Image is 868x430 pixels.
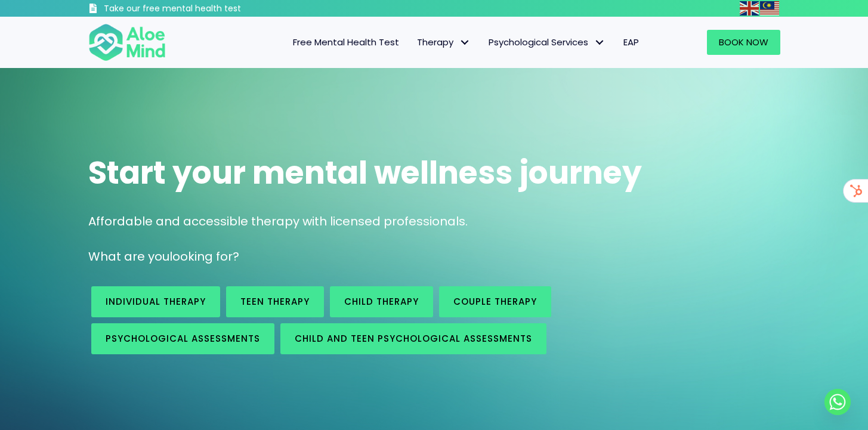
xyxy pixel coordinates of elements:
span: Book Now [719,36,768,48]
span: Psychological Services [489,36,606,48]
h3: Take our free mental health test [104,3,305,15]
a: EAP [614,30,648,55]
span: Psychological Services: submenu [591,34,608,51]
span: Child and Teen Psychological assessments [295,332,532,345]
span: looking for? [169,248,239,265]
span: EAP [623,36,639,48]
span: Start your mental wellness journey [88,151,642,194]
a: Book Now [707,30,780,55]
span: Free Mental Health Test [293,36,399,48]
nav: Menu [181,30,648,55]
span: What are you [88,248,169,265]
a: Free Mental Health Test [284,30,408,55]
a: Individual therapy [91,286,220,317]
span: Couple therapy [453,295,537,308]
a: Whatsapp [824,389,851,415]
span: Psychological assessments [106,332,260,345]
a: Psychological ServicesPsychological Services: submenu [480,30,614,55]
span: Therapy: submenu [456,34,474,51]
a: English [740,1,760,15]
a: Couple therapy [439,286,551,317]
span: Child Therapy [344,295,419,308]
p: Affordable and accessible therapy with licensed professionals. [88,213,780,230]
span: Individual therapy [106,295,206,308]
span: Therapy [417,36,471,48]
a: Malay [760,1,780,15]
img: ms [760,1,779,16]
a: Psychological assessments [91,323,274,354]
a: TherapyTherapy: submenu [408,30,480,55]
img: Aloe mind Logo [88,23,166,62]
a: Teen Therapy [226,286,324,317]
a: Take our free mental health test [88,3,305,17]
a: Child and Teen Psychological assessments [280,323,546,354]
a: Child Therapy [330,286,433,317]
img: en [740,1,759,16]
span: Teen Therapy [240,295,310,308]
